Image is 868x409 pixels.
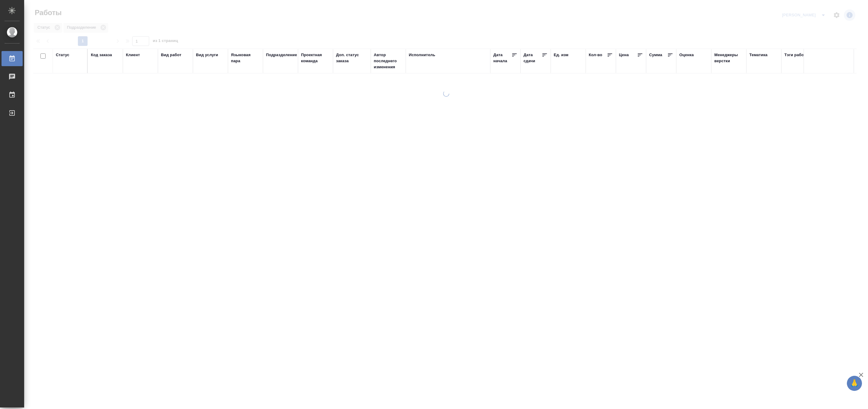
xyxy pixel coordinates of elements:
div: Менеджеры верстки [714,52,743,64]
button: 🙏 [847,376,862,391]
div: Оценка [679,52,694,58]
div: Клиент [126,52,140,58]
div: Языковая пара [231,52,260,64]
div: Доп. статус заказа [336,52,368,64]
div: Тэги работы [784,52,809,58]
div: Дата начала [493,52,511,64]
div: Вид работ [161,52,181,58]
div: Код заказа [91,52,112,58]
div: Ед. изм [554,52,569,58]
div: Подразделение [266,52,297,58]
div: Цена [619,52,629,58]
div: Проектная команда [301,52,330,64]
div: Дата сдачи [524,52,542,64]
span: 🙏 [849,377,860,390]
div: Вид услуги [196,52,218,58]
div: Исполнитель [409,52,435,58]
div: Статус [56,52,69,58]
div: Тематика [749,52,767,58]
div: Сумма [649,52,662,58]
div: Кол-во [589,52,602,58]
div: Автор последнего изменения [374,52,403,70]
